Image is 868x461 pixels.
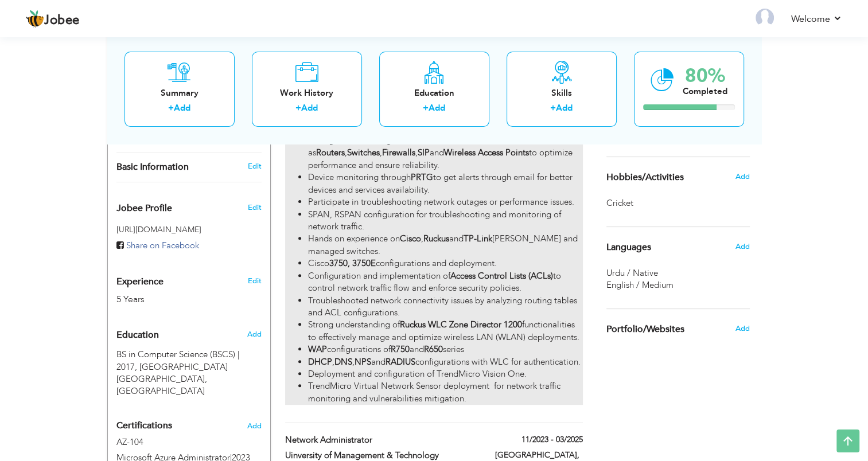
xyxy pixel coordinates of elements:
[116,419,172,432] span: Certifications
[391,343,410,355] strong: R750
[418,147,430,158] strong: SIP
[308,233,582,257] li: Hands on experience on , and [PERSON_NAME] and managed switches.
[301,103,318,114] a: Add
[308,135,582,171] li: Configure and manage network devices such as , , , and to optimize performance and ensure reliabi...
[606,243,651,253] span: Languages
[400,233,421,244] strong: Cisco
[126,240,199,251] span: Share on Facebook
[334,356,352,368] strong: DNS
[247,276,261,286] a: Edit
[116,330,159,341] span: Education
[168,103,174,115] label: +
[424,343,443,355] strong: R650
[386,356,415,368] strong: RADIUS
[606,267,658,279] span: Urdu / Native
[108,191,270,220] div: Enhance your career by creating a custom URL for your Jobee public profile.
[521,434,583,446] label: 11/2023 - 03/2025
[683,67,727,85] div: 80%
[308,356,332,368] strong: DHCP
[606,197,636,209] span: Cricket
[400,319,522,330] strong: Ruckus WLC Zone Director 1200
[308,295,582,319] li: Troubleshooted network connectivity issues by analyzing routing tables and ACL configurations.
[174,103,190,114] a: Add
[116,204,172,214] span: Jobee Profile
[44,14,80,27] span: Jobee
[247,202,261,213] span: Edit
[423,233,449,244] strong: Ruckus
[308,257,582,269] li: Cisco configurations and deployment.
[606,325,684,335] span: Portfolio/Websites
[308,380,582,405] li: TrendMicro Virtual Network Sensor deployment for network traffic monitoring and vulnerabilities m...
[308,356,582,368] li: , , and configurations with WLC for authentication.
[308,343,327,355] strong: WAP
[26,10,80,28] a: Jobee
[308,171,582,196] li: Device monitoring through to get alerts through email for better devices and services availability.
[598,157,758,197] div: Share some of your professional and personal interests.
[516,87,608,99] div: Skills
[550,103,556,115] label: +
[261,87,353,99] div: Work History
[735,241,749,252] span: Add
[308,368,582,380] li: Deployment and configuration of TrendMicro Vision One.
[606,226,750,291] div: Show your familiar languages.
[295,103,301,115] label: +
[308,209,582,233] li: SPAN, RSPAN configuration for troubleshooting and monitoring of network traffic.
[683,85,727,97] div: Completed
[308,196,582,208] li: Participate in troubleshooting network outages or performance issues.
[756,9,774,27] img: Profile Img
[116,361,228,397] span: [GEOGRAPHIC_DATA] [GEOGRAPHIC_DATA], [GEOGRAPHIC_DATA]
[606,279,674,291] span: English / Medium
[411,171,433,183] strong: PRTG
[347,147,380,158] strong: Switches
[735,323,749,334] span: Add
[429,103,445,114] a: Add
[606,173,684,183] span: Hobbies/Activities
[26,10,44,28] img: jobee.io
[134,87,225,99] div: Summary
[108,349,270,398] div: BS in Computer Science (BSCS), 2017
[791,12,842,26] a: Welcome
[308,270,582,295] li: Configuration and implementation of to control network traffic flow and enforce security policies.
[285,434,478,446] label: Network Administrator
[556,103,573,114] a: Add
[116,349,239,372] span: BS in Computer Science (BSCS), Government College University Faisalabad, 2017
[355,356,371,368] strong: NPS
[308,319,582,343] li: Strong understanding of functionalities to effectively manage and optimize wireless LAN (WLAN) de...
[388,87,480,99] div: Education
[116,436,262,448] label: AZ-104
[382,147,415,158] strong: Firewalls
[423,103,429,115] label: +
[247,161,261,171] a: Edit
[308,343,582,355] li: configurations of and series
[735,171,749,182] span: Add
[116,277,164,287] span: Experience
[316,147,345,158] strong: Routers
[444,147,529,158] strong: Wireless Access Points
[598,309,758,349] div: Share your links of online work
[116,293,235,306] div: 5 Years
[450,270,553,282] strong: Access Control Lists (ACLs)
[464,233,492,244] strong: TP-Link
[116,323,262,398] div: Add your educational degree.
[329,257,376,269] strong: 3750, 3750E
[116,225,262,234] h5: [URL][DOMAIN_NAME]
[247,329,261,339] span: Add
[116,162,189,173] span: Basic Information
[247,422,262,430] span: Add the certifications you’ve earned.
